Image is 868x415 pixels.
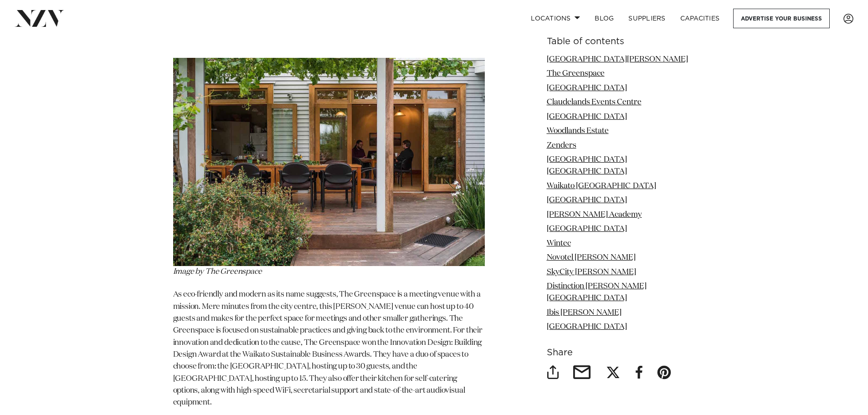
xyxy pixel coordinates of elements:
[547,240,571,247] a: Wintec
[621,9,673,28] a: SUPPLIERS
[673,9,727,28] a: Capacities
[587,9,621,28] a: BLOG
[547,156,627,175] a: [GEOGRAPHIC_DATA] [GEOGRAPHIC_DATA]
[547,309,621,317] a: Ibis [PERSON_NAME]
[547,254,636,261] a: Novotel [PERSON_NAME]
[524,9,587,28] a: Locations
[547,323,627,331] a: [GEOGRAPHIC_DATA]
[547,98,642,106] a: Claudelands Events Centre
[547,56,688,63] a: [GEOGRAPHIC_DATA][PERSON_NAME]
[547,113,627,121] a: [GEOGRAPHIC_DATA]
[173,268,262,276] span: Image by The Greenspace
[733,9,830,28] a: Advertise your business
[547,127,609,135] a: Woodlands Estate
[547,142,576,149] a: Zenders
[547,282,647,302] a: Distinction [PERSON_NAME][GEOGRAPHIC_DATA]
[173,291,483,406] span: As eco-friendly and modern as its name suggests, The Greenspace is a meeting venue with a mission...
[547,196,627,204] a: [GEOGRAPHIC_DATA]
[547,182,656,190] a: Waikato [GEOGRAPHIC_DATA]
[547,84,627,92] a: [GEOGRAPHIC_DATA]
[547,70,605,77] a: The Greenspace
[15,10,64,26] img: nzv-logo.png
[547,225,627,233] a: [GEOGRAPHIC_DATA]
[547,348,695,358] h6: Share
[547,211,642,219] a: [PERSON_NAME] Academy
[547,268,636,276] a: SkyCity [PERSON_NAME]
[547,37,695,46] h6: Table of contents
